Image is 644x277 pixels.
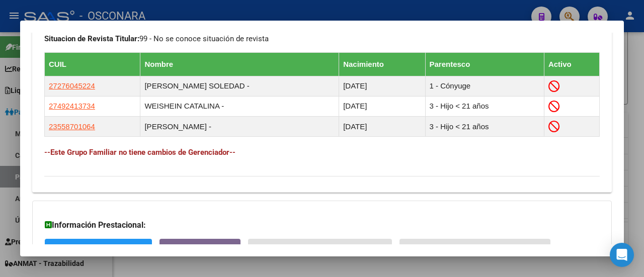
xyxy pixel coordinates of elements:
td: [PERSON_NAME] SOLEDAD - [140,76,339,96]
th: CUIL [45,52,140,76]
td: 1 - Cónyuge [425,76,544,96]
h3: Información Prestacional: [45,219,599,231]
span: SUR / SURGE / INTEGR. [63,244,144,253]
th: Parentesco [425,52,544,76]
button: SUR / SURGE / INTEGR. [45,239,152,257]
span: 27492413734 [49,102,95,110]
td: [DATE] [339,96,425,116]
span: 27276045224 [49,81,95,90]
strong: Situacion de Revista Titular: [44,34,139,43]
span: Not. Internacion / Censo Hosp. [421,244,542,253]
th: Nacimiento [339,52,425,76]
td: WEISHEIN CATALINA - [140,96,339,116]
button: Trazabilidad [159,239,240,257]
th: Nombre [140,52,339,76]
span: Trazabilidad [180,244,232,253]
td: 3 - Hijo < 21 años [425,96,544,116]
span: Sin Certificado Discapacidad [268,244,384,253]
th: Activo [544,52,599,76]
span: 23558701064 [49,122,95,131]
button: Sin Certificado Discapacidad [248,239,392,257]
td: [PERSON_NAME] - [140,117,339,137]
span: 99 - No se conoce situación de revista [44,34,269,43]
h4: --Este Grupo Familiar no tiene cambios de Gerenciador-- [44,147,600,158]
td: [DATE] [339,117,425,137]
div: Open Intercom Messenger [610,243,634,267]
td: [DATE] [339,76,425,96]
td: 3 - Hijo < 21 años [425,117,544,137]
button: Not. Internacion / Censo Hosp. [399,239,550,257]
